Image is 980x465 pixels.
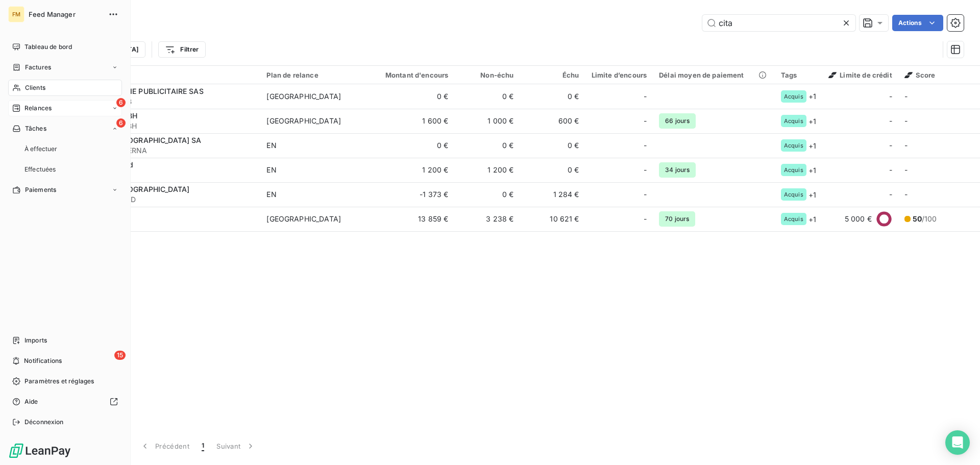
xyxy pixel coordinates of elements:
button: Suivant [210,435,262,457]
div: [GEOGRAPHIC_DATA] [266,214,341,224]
span: 5 000 € [845,214,872,224]
span: 15 [114,351,126,360]
div: Délai moyen de paiement [659,71,769,79]
span: Limite de crédit [828,71,892,79]
span: 1CARREFOURPUB [70,96,254,107]
span: + 1 [808,91,816,102]
td: 0 € [367,84,455,109]
span: - [644,140,647,151]
td: 0 € [454,133,520,158]
span: - [889,189,892,200]
span: Factures [25,63,51,72]
div: Échu [526,71,579,79]
td: 13 859 € [367,207,455,231]
span: - [904,165,908,174]
span: - [644,189,647,200]
span: + 1 [808,116,816,127]
span: 1CITADIUM [70,219,254,229]
div: Tags [781,71,816,79]
span: Imports [24,336,47,345]
input: Rechercher [702,15,855,31]
td: 0 € [520,84,585,109]
span: 70 jours [659,211,695,227]
span: 1LOCCITANEINTERNA [70,145,254,156]
span: + 1 [808,165,816,176]
td: 1 200 € [454,158,520,182]
span: Feed Manager [29,10,102,18]
div: Plan de relance [266,71,360,79]
div: EN [266,189,276,200]
span: Tâches [25,124,46,133]
span: Acquis [784,216,803,222]
span: 6 [116,118,126,128]
td: 1 600 € [367,109,455,133]
div: EN [266,165,276,175]
td: 1 284 € [520,182,585,207]
span: + 1 [808,214,816,225]
td: 0 € [454,182,520,207]
span: + 1 [808,140,816,151]
span: - [889,165,892,175]
span: 1 [202,441,204,451]
span: Clients [25,83,45,92]
span: Tableau de bord [24,42,72,52]
span: 1LOCCITANEGMBH [70,121,254,131]
span: Score [904,71,936,79]
td: 10 621 € [520,207,585,231]
span: - [904,190,908,199]
td: -1 373 € [367,182,455,207]
img: Logo LeanPay [8,443,71,459]
span: Acquis [784,118,803,124]
td: 0 € [520,133,585,158]
div: Limite d’encours [592,71,647,79]
td: 1 000 € [454,109,520,133]
span: Acquis [784,142,803,149]
span: - [889,140,892,151]
span: Acquis [784,191,803,198]
div: EN [266,140,276,151]
td: 3 238 € [454,207,520,231]
button: Actions [892,15,943,31]
span: Acquis [784,167,803,173]
span: - [889,116,892,126]
span: Acquis [784,93,803,100]
span: - [644,116,647,126]
td: 600 € [520,109,585,133]
span: - [644,91,647,102]
span: Notifications [24,356,62,365]
td: 1 200 € [367,158,455,182]
div: Montant d'encours [373,71,449,79]
span: 34 jours [659,162,696,178]
button: Filtrer [158,41,205,58]
div: [GEOGRAPHIC_DATA] [266,116,341,126]
td: 0 € [367,133,455,158]
a: Aide [8,394,122,410]
div: FM [8,6,24,22]
span: - [644,165,647,175]
div: Open Intercom Messenger [945,430,970,455]
td: 0 € [454,84,520,109]
span: - [644,214,647,224]
span: 1LOCCITANUSUSD [70,194,254,205]
span: Déconnexion [24,418,64,427]
span: 1LOCCITANEUK [70,170,254,180]
div: Non-échu [460,71,513,79]
span: Effectuées [24,165,56,174]
span: L'OCCITANE [GEOGRAPHIC_DATA] SA [70,136,202,144]
span: À effectuer [24,144,58,154]
span: Paramètres et réglages [24,377,94,386]
td: 0 € [520,158,585,182]
span: + 1 [808,189,816,200]
span: - [904,141,908,150]
button: Précédent [134,435,195,457]
span: Aide [24,397,38,406]
span: /100 [913,214,937,224]
span: 6 [116,98,126,107]
span: - [904,116,908,125]
div: [GEOGRAPHIC_DATA] [266,91,341,102]
button: 1 [195,435,210,457]
span: - [904,92,908,101]
span: CARREFOUR REGIE PUBLICITAIRE SAS [70,87,204,95]
span: 50 [913,214,922,223]
span: - [889,91,892,102]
